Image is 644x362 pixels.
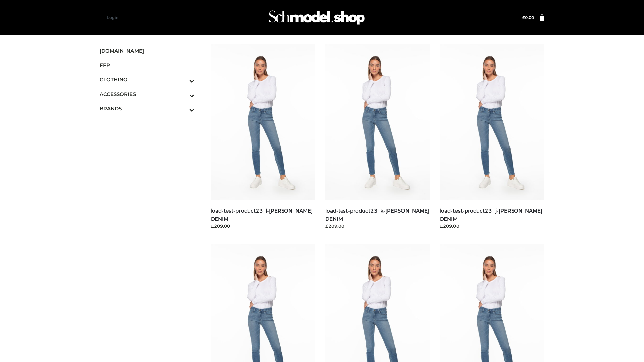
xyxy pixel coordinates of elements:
span: [DOMAIN_NAME] [100,47,194,55]
bdi: 0.00 [522,15,534,20]
div: £209.00 [325,223,430,229]
div: £209.00 [440,223,545,229]
span: £ [522,15,525,20]
a: CLOTHINGToggle Submenu [100,72,194,87]
a: load-test-product23_l-[PERSON_NAME] DENIM [211,207,313,222]
a: £0.00 [522,15,534,20]
span: CLOTHING [100,76,194,83]
button: Toggle Submenu [171,72,194,87]
a: [DOMAIN_NAME] [100,44,194,58]
div: £209.00 [211,223,316,229]
button: Toggle Submenu [171,101,194,116]
img: Schmodel Admin 964 [266,4,367,31]
a: FFP [100,58,194,72]
span: ACCESSORIES [100,90,194,98]
span: FFP [100,61,194,69]
a: load-test-product23_j-[PERSON_NAME] DENIM [440,207,542,222]
a: load-test-product23_k-[PERSON_NAME] DENIM [325,207,429,222]
button: Toggle Submenu [171,87,194,101]
a: Login [107,15,118,20]
span: BRANDS [100,105,194,112]
a: BRANDSToggle Submenu [100,101,194,116]
a: ACCESSORIESToggle Submenu [100,87,194,101]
